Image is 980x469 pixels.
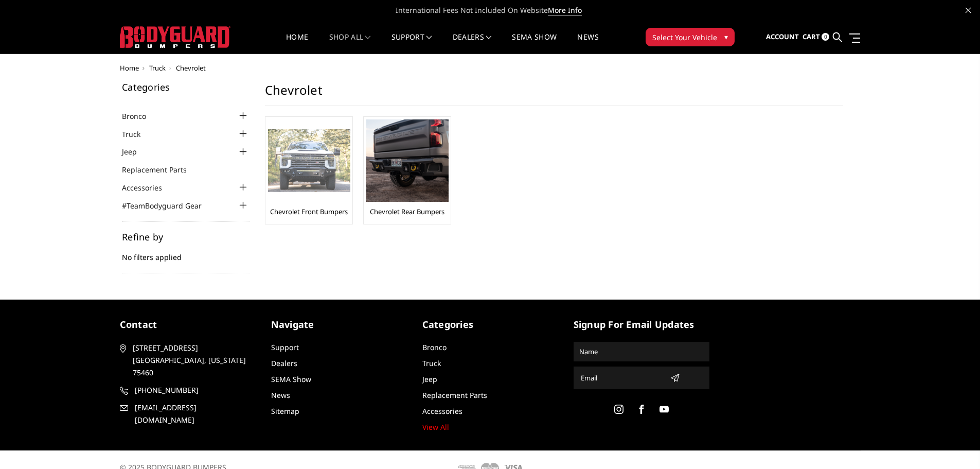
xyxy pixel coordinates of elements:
a: Sitemap [271,406,299,416]
a: [EMAIL_ADDRESS][DOMAIN_NAME] [120,402,256,426]
a: Truck [422,358,441,368]
a: Replacement Parts [122,164,200,175]
a: Truck [122,129,153,140]
span: Account [766,32,799,41]
span: ▾ [724,31,728,42]
a: Cart 0 [803,23,829,51]
a: Accessories [422,406,462,416]
a: Truck [149,63,166,73]
h5: signup for email updates [574,318,709,332]
a: Support [271,342,299,352]
input: Name [575,343,708,360]
a: Dealers [271,358,297,368]
a: SEMA Show [512,33,557,54]
a: More Info [548,5,582,15]
h1: Chevrolet [265,82,843,106]
span: Chevrolet [176,63,206,73]
a: #TeamBodyguard Gear [122,200,215,211]
img: BODYGUARD BUMPERS [120,26,230,48]
a: Bronco [422,342,447,352]
a: Home [286,33,308,54]
span: [STREET_ADDRESS] [GEOGRAPHIC_DATA], [US_STATE] 75460 [133,342,252,379]
a: shop all [329,33,371,54]
a: News [577,33,598,54]
input: Email [577,370,666,386]
a: News [271,390,290,400]
a: Bronco [122,111,159,121]
h5: contact [120,318,256,332]
iframe: Chat Widget [929,420,980,469]
button: Select Your Vehicle [646,28,735,46]
a: Home [120,63,139,73]
a: [PHONE_NUMBER] [120,384,256,396]
a: Chevrolet Rear Bumpers [370,207,444,216]
a: Jeep [422,374,437,384]
h5: Refine by [122,232,250,241]
span: 0 [822,33,829,41]
span: Select Your Vehicle [652,32,717,43]
a: Jeep [122,146,150,157]
a: Support [391,33,432,54]
a: SEMA Show [271,374,311,384]
a: Accessories [122,182,175,193]
div: No filters applied [122,232,250,273]
h5: Categories [422,318,558,332]
span: Cart [803,32,820,41]
a: Dealers [453,33,492,54]
a: Chevrolet Front Bumpers [270,207,348,216]
a: View All [422,422,449,432]
span: [EMAIL_ADDRESS][DOMAIN_NAME] [135,402,254,426]
span: [PHONE_NUMBER] [135,384,254,396]
a: Replacement Parts [422,390,487,400]
h5: Navigate [271,318,407,332]
h5: Categories [122,82,250,92]
a: Account [766,23,799,51]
